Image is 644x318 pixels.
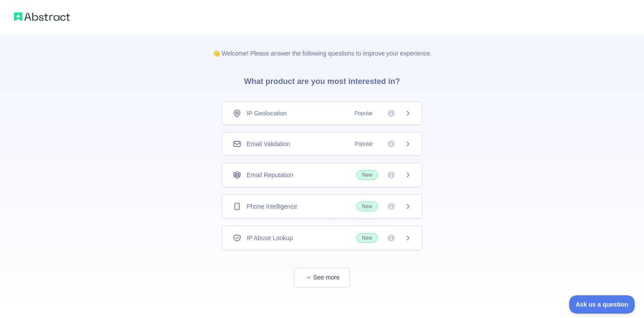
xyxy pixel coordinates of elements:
span: Email Reputation [247,171,294,179]
span: IP Abuse Lookup [247,234,293,242]
span: New [356,233,378,243]
button: See more [294,268,350,287]
p: 👋 Welcome! Please answer the following questions to improve your experience. [198,35,446,58]
span: Popular [350,140,378,148]
span: Email Validation [247,140,290,148]
img: Abstract logo [14,10,70,23]
span: Popular [350,109,378,118]
span: Phone Intelligence [247,202,297,211]
iframe: Toggle Customer Support [569,295,635,314]
span: IP Geolocation [247,109,287,118]
span: New [356,170,378,180]
h3: What product are you most interested in? [230,58,414,101]
span: New [356,202,378,211]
